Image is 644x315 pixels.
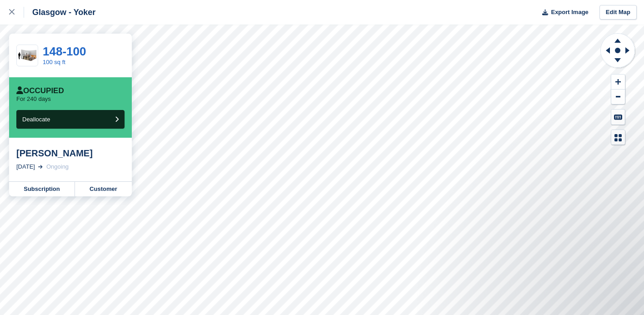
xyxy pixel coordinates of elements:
[551,8,588,17] span: Export Image
[22,116,50,123] span: Deallocate
[599,5,637,20] a: Edit Map
[9,182,75,196] a: Subscription
[611,130,625,145] button: Map Legend
[611,110,625,125] button: Keyboard Shortcuts
[16,148,125,159] div: [PERSON_NAME]
[24,7,95,18] div: Glasgow - Yoker
[16,162,35,171] div: [DATE]
[611,90,625,105] button: Zoom Out
[46,162,69,171] div: Ongoing
[16,110,125,129] button: Deallocate
[611,75,625,90] button: Zoom In
[38,165,43,169] img: arrow-right-light-icn-cde0832a797a2874e46488d9cf13f60e5c3a73dbe684e267c42b8395dfbc2abf.svg
[43,59,65,65] a: 100 sq ft
[537,5,589,20] button: Export Image
[17,48,38,64] img: 1FD64EA4-70A7-4B29-B154-A18AD9AE2FA7.jpeg
[75,182,132,196] a: Customer
[16,86,64,95] div: Occupied
[43,45,86,58] a: 148-100
[16,95,51,103] p: For 240 days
